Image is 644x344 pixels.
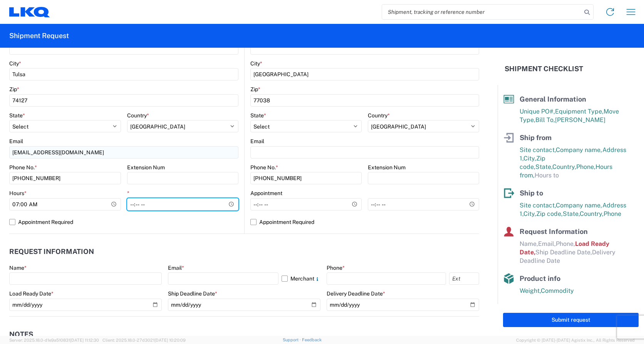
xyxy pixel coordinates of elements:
[9,248,94,255] h2: Request Information
[580,210,604,217] span: Country,
[538,240,556,247] span: Email,
[535,116,555,124] span: Bill To,
[555,108,604,115] span: Equipment Type,
[520,189,543,197] span: Ship to
[556,146,602,154] span: Company name,
[9,216,238,228] label: Appointment Required
[555,116,605,124] span: [PERSON_NAME]
[520,108,555,115] span: Unique PO#,
[535,249,592,256] span: Ship Deadline Date,
[535,163,552,170] span: State,
[520,134,552,142] span: Ship from
[503,313,639,327] button: Submit request
[9,112,25,119] label: State
[552,163,576,170] span: Country,
[127,164,165,171] label: Extension Num
[9,138,23,145] label: Email
[382,5,582,19] input: Shipment, tracking or reference number
[9,338,99,342] span: Server: 2025.18.0-d1e9a510831
[536,210,563,217] span: Zip code,
[327,290,385,297] label: Delivery Deadline Date
[250,112,266,119] label: State
[368,164,406,171] label: Extension Num
[9,290,54,297] label: Load Ready Date
[9,190,27,197] label: Hours
[9,331,33,338] h2: Notes
[282,272,320,285] label: Merchant
[520,287,541,294] span: Weight,
[9,86,19,93] label: Zip
[154,338,186,342] span: [DATE] 10:20:09
[604,210,621,217] span: Phone
[556,240,575,247] span: Phone,
[576,163,595,170] span: Phone,
[9,164,37,171] label: Phone No.
[250,190,282,197] label: Appointment
[556,202,602,209] span: Company name,
[520,240,538,247] span: Name,
[283,337,302,342] a: Support
[9,31,69,40] h2: Shipment Request
[168,264,184,271] label: Email
[520,274,560,282] span: Product info
[523,155,536,162] span: City,
[250,164,278,171] label: Phone No.
[102,338,186,342] span: Client: 2025.18.0-27d3021
[535,172,559,179] span: Hours to
[368,112,390,119] label: Country
[516,337,635,344] span: Copyright © [DATE]-[DATE] Agistix Inc., All Rights Reserved
[250,60,262,67] label: City
[302,337,322,342] a: Feedback
[563,210,580,217] span: State,
[168,290,217,297] label: Ship Deadline Date
[523,210,536,217] span: City,
[520,146,556,154] span: Site contact,
[520,227,588,235] span: Request Information
[520,202,556,209] span: Site contact,
[250,86,260,93] label: Zip
[520,95,586,103] span: General Information
[505,64,583,73] h2: Shipment Checklist
[70,338,99,342] span: [DATE] 11:12:30
[250,138,264,145] label: Email
[541,287,574,294] span: Commodity
[9,264,27,271] label: Name
[127,112,149,119] label: Country
[250,216,479,228] label: Appointment Required
[9,60,21,67] label: City
[327,264,345,271] label: Phone
[449,272,479,285] input: Ext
